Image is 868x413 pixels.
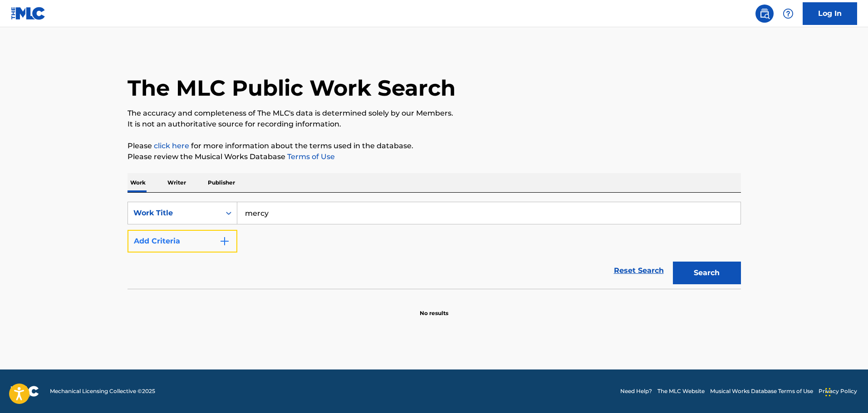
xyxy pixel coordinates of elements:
[285,152,335,161] a: Terms of Use
[819,387,857,395] a: Privacy Policy
[11,7,46,20] img: MLC Logo
[128,173,148,192] p: Work
[779,5,797,23] div: Help
[825,379,831,406] div: Drag
[50,387,155,395] span: Mechanical Licensing Collective © 2025
[165,173,189,192] p: Writer
[128,119,741,130] p: It is not an authoritative source for recording information.
[673,262,741,284] button: Search
[755,5,774,23] a: Public Search
[609,261,668,281] a: Reset Search
[128,202,741,289] form: Search Form
[154,141,189,150] a: click here
[620,387,652,395] a: Need Help?
[128,108,741,119] p: The accuracy and completeness of The MLC's data is determined solely by our Members.
[759,8,770,19] img: search
[803,2,857,25] a: Log In
[128,141,741,151] p: Please for more information about the terms used in the database.
[710,387,813,395] a: Musical Works Database Terms of Use
[128,230,237,253] button: Add Criteria
[783,8,794,19] img: help
[133,208,215,219] div: Work Title
[128,74,456,102] h1: The MLC Public Work Search
[420,298,448,317] p: No results
[219,236,230,247] img: 9d2ae6d4665cec9f34b9.svg
[657,387,705,395] a: The MLC Website
[11,386,39,397] img: logo
[823,369,868,413] iframe: Chat Widget
[128,151,741,162] p: Please review the Musical Works Database
[205,173,238,192] p: Publisher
